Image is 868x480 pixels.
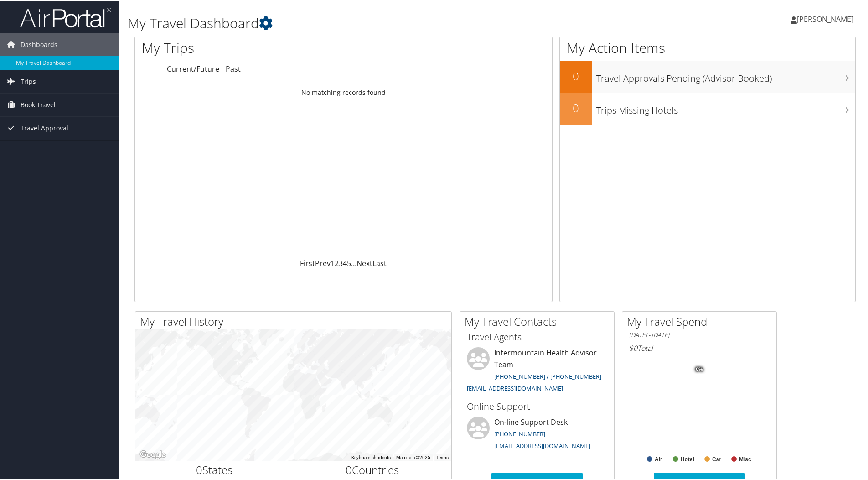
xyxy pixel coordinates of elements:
[142,461,287,477] h2: States
[790,5,863,32] a: [PERSON_NAME]
[494,429,545,437] a: [PHONE_NUMBER]
[629,330,770,339] h6: [DATE] - [DATE]
[596,67,855,84] h3: Travel Approvals Pending (Advisor Booked)
[560,92,855,124] a: 0Trips Missing Hotels
[696,366,703,371] tspan: 0%
[462,416,612,453] li: On-line Support Desk
[21,116,68,139] span: Travel Approval
[372,257,387,267] a: Last
[226,63,241,73] a: Past
[467,399,607,412] h3: Online Support
[681,455,694,462] text: Hotel
[560,99,592,115] h2: 0
[21,93,56,115] span: Book Travel
[629,342,637,352] span: $0
[739,455,751,462] text: Misc
[436,454,449,459] a: Terms (opens in new tab)
[655,455,662,462] text: Air
[627,313,776,329] h2: My Travel Spend
[21,32,57,55] span: Dashboards
[462,346,612,395] li: Intermountain Health Advisor Team
[712,455,721,462] text: Car
[135,83,552,100] td: No matching records found
[560,37,855,57] h1: My Action Items
[356,257,372,267] a: Next
[128,13,618,32] h1: My Travel Dashboard
[351,454,391,460] button: Keyboard shortcuts
[351,257,356,267] span: …
[331,257,335,267] a: 1
[494,371,601,380] a: [PHONE_NUMBER] / [PHONE_NUMBER]
[138,448,168,460] img: Google
[467,383,563,391] a: [EMAIL_ADDRESS][DOMAIN_NAME]
[347,257,351,267] a: 5
[343,257,347,267] a: 4
[142,37,372,57] h1: My Trips
[797,13,853,23] span: [PERSON_NAME]
[300,461,445,477] h2: Countries
[140,313,451,329] h2: My Travel History
[196,461,202,476] span: 0
[396,454,430,459] span: Map data ©2025
[560,68,592,83] h2: 0
[167,63,219,73] a: Current/Future
[560,60,855,92] a: 0Travel Approvals Pending (Advisor Booked)
[335,257,339,267] a: 2
[300,257,315,267] a: First
[20,6,111,27] img: airportal-logo.png
[629,342,770,352] h6: Total
[467,330,607,343] h3: Travel Agents
[138,448,168,460] a: Open this area in Google Maps (opens a new window)
[339,257,343,267] a: 3
[494,441,590,449] a: [EMAIL_ADDRESS][DOMAIN_NAME]
[315,257,331,267] a: Prev
[465,313,614,329] h2: My Travel Contacts
[346,461,352,476] span: 0
[596,99,855,116] h3: Trips Missing Hotels
[21,69,36,92] span: Trips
